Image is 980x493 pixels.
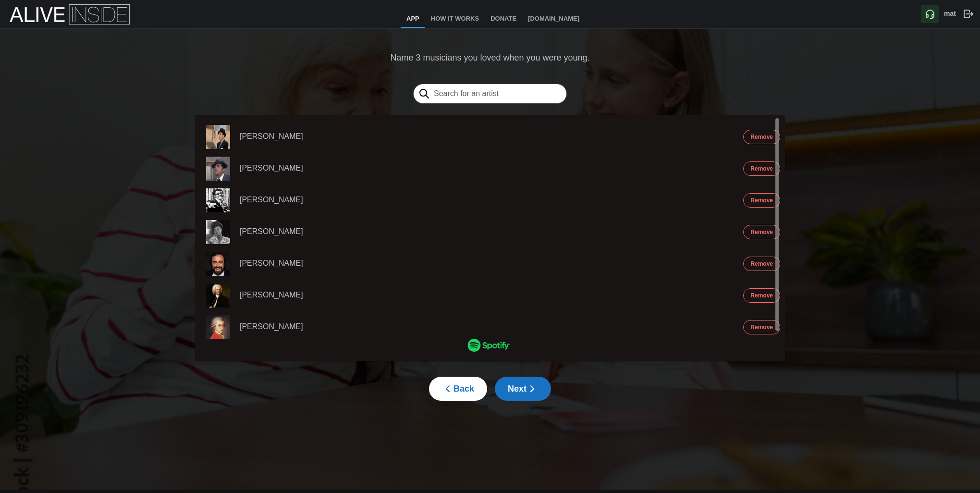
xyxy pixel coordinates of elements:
[206,157,230,181] img: Image of Dean Martin
[10,4,130,25] img: Alive Inside Logo
[743,161,780,176] button: Remove
[240,131,361,143] a: [PERSON_NAME]
[429,377,487,401] button: Back
[240,162,378,174] div: [PERSON_NAME]
[206,283,230,308] img: Image of Johann Sebastian Bach
[743,288,780,303] button: Remove
[240,289,378,301] div: [PERSON_NAME]
[206,188,230,212] img: Image of Sammy Davis Jr.
[750,257,773,271] span: Remove
[240,258,361,270] a: [PERSON_NAME]
[743,320,780,334] button: Remove
[485,11,522,28] a: Donate
[508,377,538,400] span: Next
[442,377,474,400] span: Back
[206,315,230,339] img: Image of Wolfgang Amadeus Mozart
[240,321,378,333] div: [PERSON_NAME]
[206,252,230,276] img: Image of Luciano Pavarotti
[425,11,485,28] a: How It Works
[750,225,773,239] span: Remove
[206,125,230,149] img: Image of Frank Sinatra
[240,131,378,143] div: [PERSON_NAME]
[240,289,361,301] a: [PERSON_NAME]
[750,194,773,207] span: Remove
[467,339,511,352] img: Spotify_Logo_RGB_Green.9ff49e53.png
[743,257,780,271] button: Remove
[240,194,378,206] div: [PERSON_NAME]
[743,225,780,239] button: Remove
[206,220,230,244] img: Image of Sarah Vaughan
[413,84,567,104] input: Search for an artist
[743,193,780,208] button: Remove
[187,51,793,65] div: Name 3 musicians you loved when you were young.
[240,194,361,206] a: [PERSON_NAME]
[240,226,361,238] a: [PERSON_NAME]
[743,130,780,144] button: Remove
[944,10,956,17] b: mat
[750,130,773,144] span: Remove
[401,11,425,28] a: App
[750,162,773,175] span: Remove
[522,11,585,28] a: [DOMAIN_NAME]
[495,377,551,401] button: Next
[750,289,773,302] span: Remove
[240,258,378,270] div: [PERSON_NAME]
[240,162,361,174] a: [PERSON_NAME]
[240,321,361,333] a: [PERSON_NAME]
[750,320,773,334] span: Remove
[240,226,378,238] div: [PERSON_NAME]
